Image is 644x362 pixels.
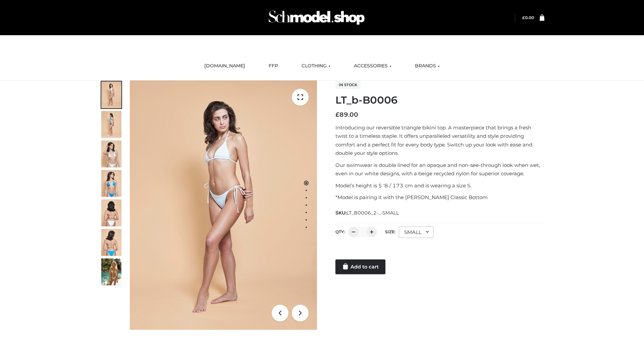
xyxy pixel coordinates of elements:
[101,258,121,285] img: Arieltop_CloudNine_AzureSky2.jpg
[335,81,361,89] span: In stock
[522,15,534,20] bdi: 0.00
[385,229,395,234] label: Size:
[335,193,544,202] p: *Model is pairing it with the [PERSON_NAME] Classic Bottom
[522,15,525,20] span: £
[335,229,345,234] label: QTY:
[199,59,250,73] a: [DOMAIN_NAME]
[346,210,399,216] span: LT_B0006_2-_-SMALL
[101,199,121,226] img: ArielClassicBikiniTop_CloudNine_AzureSky_OW114ECO_7-scaled.jpg
[335,161,544,178] p: Our swimwear is double lined for an opaque and non-see-through look when wet, even in our white d...
[101,140,121,167] img: ArielClassicBikiniTop_CloudNine_AzureSky_OW114ECO_3-scaled.jpg
[399,227,434,238] div: SMALL
[101,170,121,197] img: ArielClassicBikiniTop_CloudNine_AzureSky_OW114ECO_4-scaled.jpg
[335,111,339,118] span: £
[349,59,396,73] a: ACCESSORIES
[410,59,445,73] a: BRANDS
[101,229,121,256] img: ArielClassicBikiniTop_CloudNine_AzureSky_OW114ECO_8-scaled.jpg
[522,15,534,20] a: £0.00
[335,181,544,190] p: Model’s height is 5 ‘8 / 173 cm and is wearing a size S.
[335,123,544,158] p: Introducing our reversible triangle bikini top. A masterpiece that brings a fresh twist to a time...
[335,94,544,106] h1: LT_b-B0006
[266,4,367,31] img: Schmodel Admin 964
[101,111,121,138] img: ArielClassicBikiniTop_CloudNine_AzureSky_OW114ECO_2-scaled.jpg
[264,59,283,73] a: FFP
[335,209,399,217] span: SKU:
[335,259,385,274] a: Add to cart
[101,81,121,108] img: ArielClassicBikiniTop_CloudNine_AzureSky_OW114ECO_1-scaled.jpg
[130,80,317,330] img: ArielClassicBikiniTop_CloudNine_AzureSky_OW114ECO_1
[297,59,335,73] a: CLOTHING
[335,111,358,118] bdi: 89.00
